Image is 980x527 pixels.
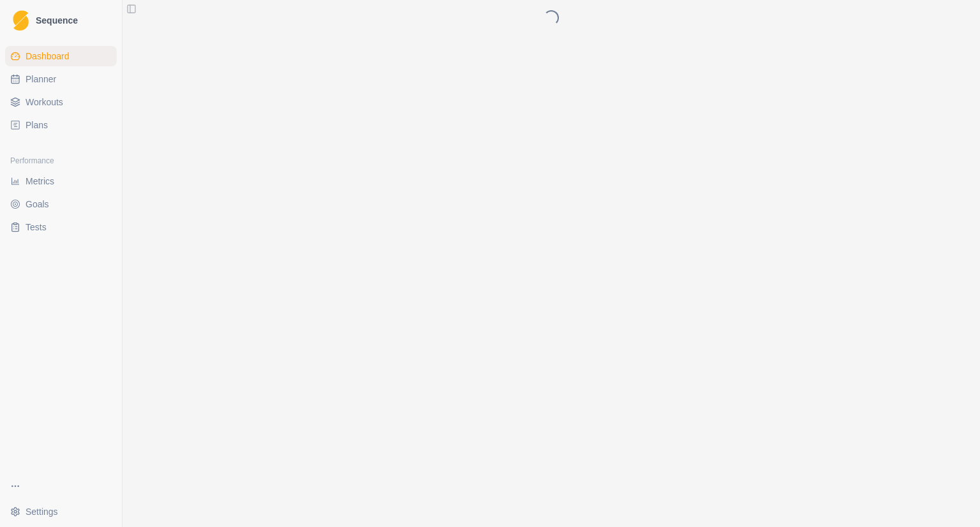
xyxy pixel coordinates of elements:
[5,115,117,135] a: Plans
[13,10,29,31] img: Logo
[26,119,48,131] span: Plans
[5,151,117,171] div: Performance
[5,194,117,214] a: Goals
[5,501,117,522] button: Settings
[5,46,117,66] a: Dashboard
[26,50,70,63] span: Dashboard
[5,217,117,237] a: Tests
[5,69,117,89] a: Planner
[5,92,117,112] a: Workouts
[36,16,78,25] span: Sequence
[26,96,63,108] span: Workouts
[26,73,56,85] span: Planner
[5,171,117,191] a: Metrics
[26,175,54,188] span: Metrics
[26,221,47,234] span: Tests
[5,5,117,36] a: LogoSequence
[26,198,49,211] span: Goals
